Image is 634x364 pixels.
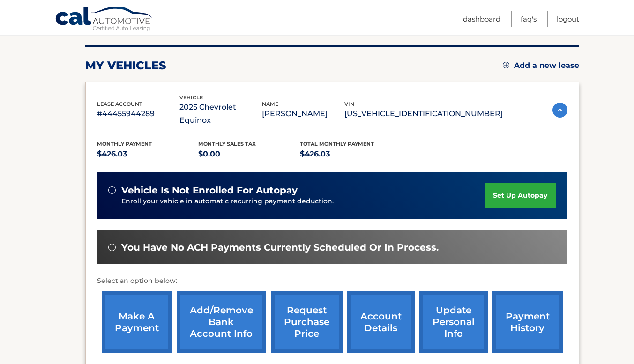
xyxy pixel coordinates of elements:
img: alert-white.svg [108,186,116,194]
span: vehicle [179,94,203,101]
span: vin [344,101,354,107]
a: Cal Automotive [55,6,153,33]
p: Select an option below: [97,275,567,287]
img: accordion-active.svg [552,103,567,118]
a: request purchase price [271,291,343,353]
p: $426.03 [97,148,199,161]
a: Logout [557,11,579,27]
span: Total Monthly Payment [300,141,374,147]
p: 2025 Chevrolet Equinox [179,101,262,127]
img: alert-white.svg [108,244,116,251]
p: #44455944289 [97,107,179,120]
a: account details [347,291,415,353]
a: make a payment [102,291,172,353]
p: $0.00 [198,148,300,161]
h2: my vehicles [85,59,166,73]
span: lease account [97,101,142,107]
a: Add/Remove bank account info [177,291,266,353]
a: update personal info [419,291,488,353]
span: name [262,101,278,107]
span: vehicle is not enrolled for autopay [121,185,298,196]
img: add.svg [503,62,509,68]
a: Add a new lease [503,61,579,70]
span: You have no ACH payments currently scheduled or in process. [121,242,439,253]
span: Monthly Payment [97,141,152,147]
p: [US_VEHICLE_IDENTIFICATION_NUMBER] [344,107,503,120]
a: set up autopay [485,183,556,208]
span: Monthly sales Tax [198,141,256,147]
p: Enroll your vehicle in automatic recurring payment deduction. [121,196,485,207]
p: [PERSON_NAME] [262,107,344,120]
a: FAQ's [521,11,537,27]
a: payment history [492,291,563,353]
p: $426.03 [300,148,402,161]
a: Dashboard [463,11,500,27]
